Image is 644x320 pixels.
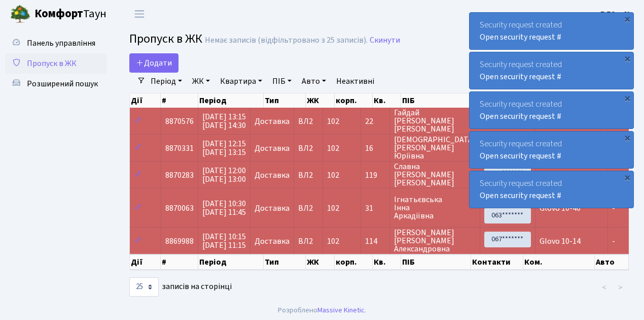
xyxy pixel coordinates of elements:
th: Дії [130,93,161,108]
th: ПІБ [401,93,471,108]
span: Розширений пошук [27,78,98,89]
span: [PERSON_NAME] [PERSON_NAME] Александровна [394,229,476,253]
span: [DATE] 12:00 [DATE] 13:00 [202,165,246,185]
span: ВЛ2 [298,117,318,125]
div: Security request created [470,92,633,129]
div: Розроблено . [278,305,366,316]
span: [DATE] 10:15 [DATE] 11:15 [202,231,246,251]
a: Панель управління [5,33,106,53]
span: Доставка [255,171,290,179]
th: Ком. [523,254,594,270]
span: 119 [365,171,385,179]
span: 102 [327,236,339,247]
th: ЖК [306,93,335,108]
th: ЖК [306,254,335,270]
span: 31 [365,204,385,212]
th: корп. [335,254,372,270]
span: [DATE] 13:15 [DATE] 14:30 [202,111,246,131]
span: ВЛ2 [298,144,318,152]
a: Open security request # [480,111,561,122]
span: 114 [365,237,385,245]
th: Кв. [373,93,402,108]
b: Комфорт [34,6,83,22]
span: Доставка [255,117,290,125]
span: 8870063 [165,203,194,214]
a: ПІБ [268,73,296,90]
span: - [612,236,615,247]
button: Переключити навігацію [127,6,152,22]
span: Додати [136,57,172,69]
b: ВЛ2 -. К. [600,9,632,20]
div: Security request created [470,13,633,49]
th: Авто [595,254,629,270]
span: 16 [365,144,385,152]
div: × [622,133,632,143]
a: Додати [129,53,178,73]
span: Доставка [255,204,290,212]
th: корп. [335,93,372,108]
th: Період [198,93,264,108]
div: × [622,53,632,63]
a: Період [147,73,186,90]
span: ВЛ2 [298,237,318,245]
div: Security request created [470,52,633,89]
div: Немає записів (відфільтровано з 25 записів). [205,36,368,45]
span: 8869988 [165,236,194,247]
span: Пропуск в ЖК [27,58,77,69]
a: Неактивні [332,73,378,90]
span: ВЛ2 [298,204,318,212]
th: Тип [264,254,306,270]
span: 8870576 [165,116,194,127]
span: 102 [327,116,339,127]
span: Таун [34,6,106,23]
a: Massive Kinetic [317,305,365,315]
a: ВЛ2 -. К. [600,8,632,20]
span: [DATE] 12:15 [DATE] 13:15 [202,138,246,158]
div: × [622,14,632,24]
div: Security request created [470,171,633,208]
span: [DATE] 10:30 [DATE] 11:45 [202,198,246,218]
a: Open security request # [480,31,561,43]
a: Open security request # [480,150,561,162]
th: ПІБ [401,254,471,270]
span: 102 [327,203,339,214]
span: Glovo 10-14 [540,236,581,247]
a: Open security request # [480,190,561,201]
span: 102 [327,170,339,181]
div: × [622,172,632,182]
a: Авто [298,73,330,90]
span: Панель управління [27,38,95,49]
th: Контакти [471,254,524,270]
a: ЖК [188,73,214,90]
select: записів на сторінці [129,277,159,297]
span: Пропуск в ЖК [129,30,202,48]
span: Доставка [255,144,290,152]
label: записів на сторінці [129,277,232,297]
a: Розширений пошук [5,74,106,94]
span: Ігнатьєвська Інна Аркадіївна [394,196,476,220]
th: Кв. [373,254,402,270]
span: [DEMOGRAPHIC_DATA] [PERSON_NAME] Юріївна [394,136,476,160]
div: × [622,93,632,103]
span: 8870283 [165,170,194,181]
th: Період [198,254,264,270]
span: 22 [365,117,385,125]
span: ВЛ2 [298,171,318,179]
span: Доставка [255,237,290,245]
span: Славна [PERSON_NAME] [PERSON_NAME] [394,163,476,187]
img: logo.png [10,4,30,24]
th: # [161,254,198,270]
th: Дії [130,254,161,270]
th: # [161,93,198,108]
span: 8870331 [165,143,194,154]
span: 102 [327,143,339,154]
a: Пропуск в ЖК [5,53,106,74]
span: Гайдай [PERSON_NAME] [PERSON_NAME] [394,109,476,133]
div: Security request created [470,132,633,168]
a: Квартира [216,73,266,90]
a: Скинути [370,36,400,45]
a: Open security request # [480,71,561,82]
th: Тип [264,93,306,108]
